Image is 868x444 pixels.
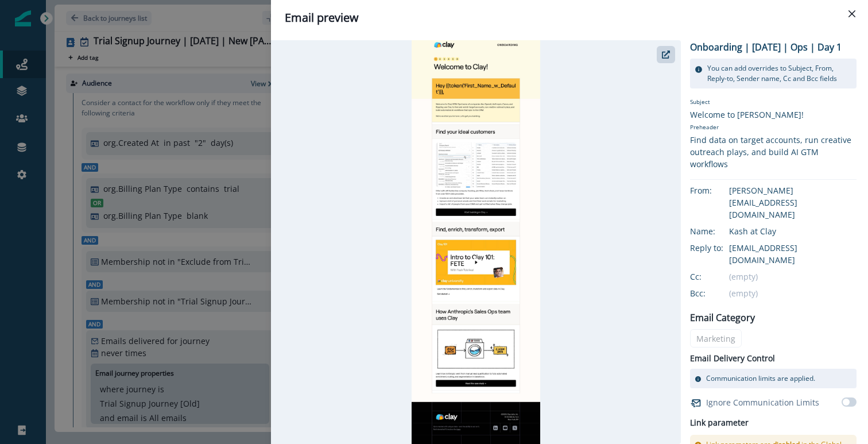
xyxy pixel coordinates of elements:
div: Cc: [690,271,747,283]
div: Kash at Clay [729,225,857,237]
div: [EMAIL_ADDRESS][DOMAIN_NAME] [729,242,857,266]
div: From: [690,184,747,196]
div: Bcc: [690,287,747,299]
h2: Link parameter [690,416,749,430]
div: (empty) [729,287,857,299]
p: Onboarding | [DATE] | Ops | Day 1 [690,40,842,54]
div: Email preview [285,9,854,26]
p: Subject [690,98,857,109]
div: Find data on target accounts, run creative outreach plays, and build AI GTM workflows [690,134,857,170]
img: email asset unavailable [412,40,540,444]
div: Welcome to [PERSON_NAME]! [690,109,857,121]
button: Close [843,5,861,23]
div: (empty) [729,271,857,283]
div: [PERSON_NAME][EMAIL_ADDRESS][DOMAIN_NAME] [729,184,857,221]
p: Preheader [690,121,857,134]
div: Name: [690,225,747,237]
p: You can add overrides to Subject, From, Reply-to, Sender name, Cc and Bcc fields [707,63,852,84]
div: Reply to: [690,242,747,254]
